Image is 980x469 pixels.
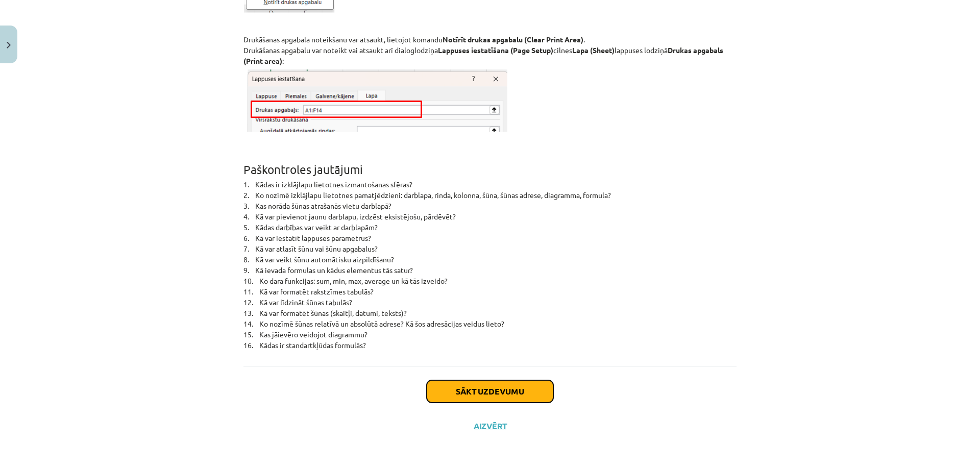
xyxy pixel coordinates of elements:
button: Aizvērt [471,421,509,431]
img: icon-close-lesson-0947bae3869378f0d4975bcd49f059093ad1ed9edebbc8119c70593378902aed.svg [7,42,11,48]
h1: Paškontroles jautājumi [243,144,737,176]
strong: Lapa (Sheet) [572,45,615,55]
strong: Lappuses iestatīšana (Page Setup) [438,45,553,55]
strong: Notīrīt drukas apgabalu (Clear Print Area) [443,35,583,44]
p: 1. Kādas ir izklājlapu lietotnes izmantošanas sfēras? 2. Ko nozīmē izklājlapu lietotnes pamatjēdz... [243,179,737,351]
p: Drukāšanas apgabala noteikšanu var atsaukt, lietojot komandu . Drukāšanas apgabalu var noteikt va... [243,23,737,138]
button: Sākt uzdevumu [427,380,553,403]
